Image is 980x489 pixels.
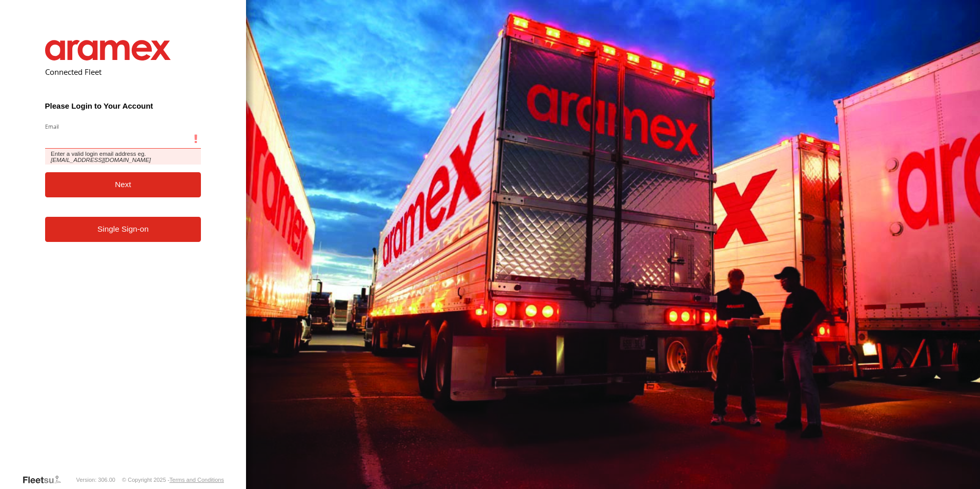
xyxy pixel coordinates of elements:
[76,477,115,483] div: Version: 306.00
[45,172,201,197] button: Next
[45,101,201,110] h3: Please Login to Your Account
[122,477,224,483] div: © Copyright 2025 -
[51,157,151,163] em: [EMAIL_ADDRESS][DOMAIN_NAME]
[45,149,201,165] span: Enter a valid login email address eg.
[45,40,171,60] img: Aramex
[45,217,201,242] a: Single Sign-on
[45,67,201,77] h2: Connected Fleet
[45,123,201,130] label: Email
[22,475,69,485] a: Visit our Website
[170,477,224,483] a: Terms and Conditions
